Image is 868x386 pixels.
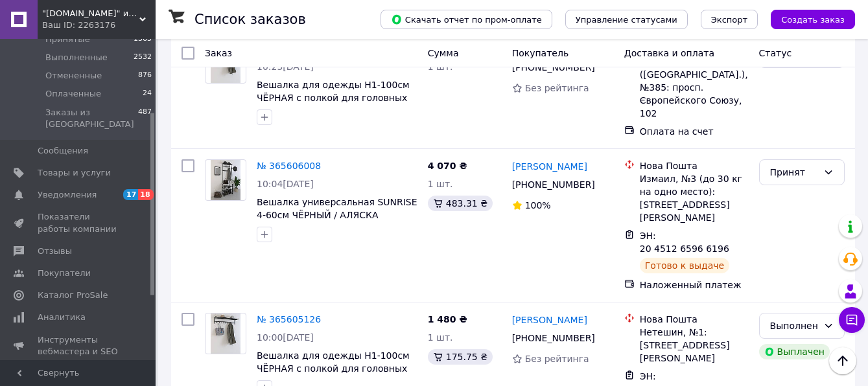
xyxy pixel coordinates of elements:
[45,34,90,45] span: Принятые
[38,334,120,358] span: Инструменты вебмастера и SEO
[640,326,749,365] div: Нетешин, №1: [STREET_ADDRESS][PERSON_NAME]
[123,189,138,200] span: 17
[781,15,845,25] span: Создать заказ
[758,14,855,24] a: Создать заказ
[640,159,749,172] div: Нова Пошта
[205,313,246,354] a: Фото товару
[839,307,865,333] button: Чат с покупателем
[640,125,749,138] div: Оплата на счет
[770,165,818,179] div: Принят
[42,8,139,19] span: "vts1.com.ua" интернет магазин мебели
[257,80,410,129] a: Вешалка для одежды Н1-100см ЧЁРНАЯ с полкой для головных уборов (металлическая, разборная)
[771,10,855,29] button: Создать заказ
[38,211,120,234] span: Показатели работы компании
[211,160,241,200] img: Фото товару
[510,329,598,347] div: [PHONE_NUMBER]
[42,19,156,31] div: Ваш ID: 2263176
[38,167,111,179] span: Товары и услуги
[381,10,552,29] button: Скачать отчет по пром-оплате
[194,12,306,27] h1: Список заказов
[38,145,88,157] span: Сообщения
[525,200,551,210] span: 100%
[38,189,97,201] span: Уведомления
[510,176,598,194] div: [PHONE_NUMBER]
[428,179,453,189] span: 1 шт.
[257,179,314,189] span: 10:04[DATE]
[257,332,314,343] span: 10:00[DATE]
[45,70,102,82] span: Отмененные
[512,160,587,173] a: [PERSON_NAME]
[45,52,108,63] span: Выполненные
[640,258,729,273] div: Готово к выдаче
[640,313,749,326] div: Нова Пошта
[428,332,453,343] span: 1 шт.
[211,313,241,354] img: Фото товару
[428,349,493,365] div: 175.75 ₴
[138,189,153,200] span: 18
[428,48,459,58] span: Сумма
[257,314,321,324] a: № 365605126
[525,354,589,364] span: Без рейтинга
[391,14,542,25] span: Скачать отчет по пром-оплате
[624,48,714,58] span: Доставка и оплата
[640,172,749,224] div: Измаил, №3 (до 30 кг на одно место): [STREET_ADDRESS][PERSON_NAME]
[759,48,792,58] span: Статус
[257,197,417,233] a: Вешалка универсальная SUNRISE 4-60см ЧЁРНЫЙ / АЛЯСКА (металлическая, разборная)
[143,88,152,100] span: 24
[640,55,749,120] div: [GEOGRAPHIC_DATA] ([GEOGRAPHIC_DATA].), №385: просп. Європейского Союзу, 102
[428,314,467,324] span: 1 480 ₴
[512,48,569,58] span: Покупатель
[134,52,152,63] span: 2532
[38,245,72,257] span: Отзывы
[205,48,232,58] span: Заказ
[205,159,246,201] a: Фото товару
[38,267,91,279] span: Покупатели
[640,231,729,254] span: ЭН: 20 4512 6596 6196
[701,10,758,29] button: Экспорт
[829,347,856,374] button: Наверх
[257,161,321,171] a: № 365606008
[45,88,101,100] span: Оплаченные
[38,289,108,301] span: Каталог ProSale
[38,312,86,323] span: Аналитика
[565,10,688,29] button: Управление статусами
[510,58,598,76] div: [PHONE_NUMBER]
[512,313,587,326] a: [PERSON_NAME]
[770,319,818,333] div: Выполнен
[640,278,749,291] div: Наложенный платеж
[711,15,747,25] span: Экспорт
[134,34,152,45] span: 1363
[428,196,493,211] div: 483.31 ₴
[138,70,152,82] span: 876
[576,15,677,25] span: Управление статусами
[525,83,589,93] span: Без рейтинга
[759,344,830,359] div: Выплачен
[45,107,138,130] span: Заказы из [GEOGRAPHIC_DATA]
[428,161,467,171] span: 4 070 ₴
[138,107,152,130] span: 487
